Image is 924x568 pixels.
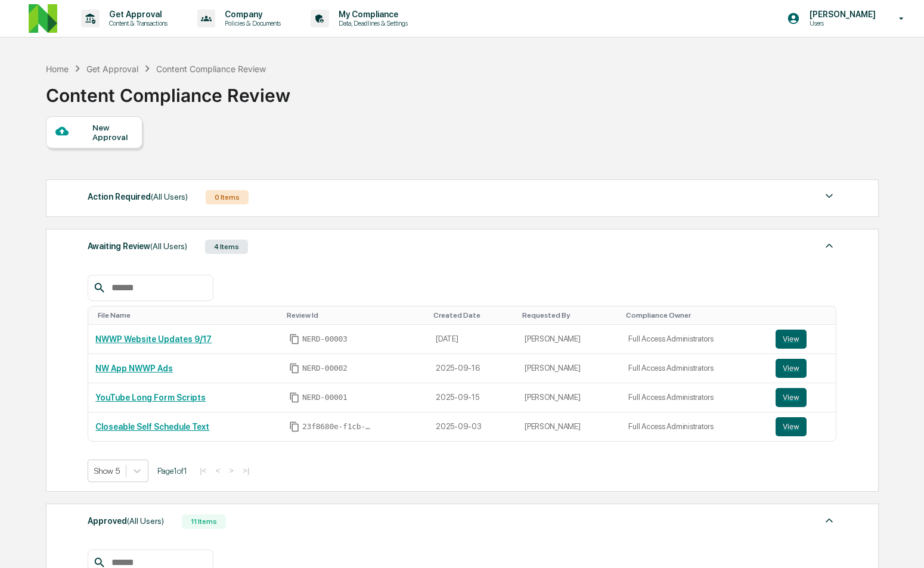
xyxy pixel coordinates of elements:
[98,311,277,319] div: Toggle SortBy
[621,325,768,354] td: Full Access Administrators
[776,388,829,407] a: View
[225,465,237,476] button: >
[776,330,829,349] a: View
[522,311,616,319] div: Toggle SortBy
[289,334,300,344] span: Copy Id
[150,241,187,251] span: (All Users)
[182,514,226,529] div: 11 Items
[800,10,882,19] p: [PERSON_NAME]
[157,466,187,476] span: Page 1 of 1
[822,189,836,203] img: caret
[429,412,517,441] td: 2025-09-03
[302,393,348,402] span: NERD-00001
[517,383,621,412] td: [PERSON_NAME]
[886,529,918,561] iframe: Open customer support
[215,10,287,19] p: Company
[429,383,517,412] td: 2025-09-15
[302,422,374,432] span: 23f8680e-f1cb-4323-9e93-6f16597ece8b
[196,465,210,476] button: |<
[776,330,807,349] button: View
[621,412,768,441] td: Full Access Administrators
[800,19,882,27] p: Users
[127,516,164,526] span: (All Users)
[776,359,829,378] a: View
[287,311,424,319] div: Toggle SortBy
[88,238,187,254] div: Awaiting Review
[239,465,253,476] button: >|
[86,64,138,74] div: Get Approval
[302,334,348,344] span: NERD-00003
[626,311,764,319] div: Toggle SortBy
[517,325,621,354] td: [PERSON_NAME]
[46,64,69,74] div: Home
[329,19,414,27] p: Data, Deadlines & Settings
[95,393,206,402] a: YouTube Long Form Scripts
[776,388,807,407] button: View
[302,364,348,373] span: NERD-00002
[100,10,173,19] p: Get Approval
[95,364,173,373] a: NW App NWWP Ads
[517,354,621,383] td: [PERSON_NAME]
[151,192,188,201] span: (All Users)
[822,513,836,527] img: caret
[778,311,831,319] div: Toggle SortBy
[776,417,829,436] a: View
[92,123,132,142] div: New Approval
[29,4,57,33] img: logo
[517,412,621,441] td: [PERSON_NAME]
[776,417,807,436] button: View
[88,189,188,204] div: Action Required
[46,75,290,106] div: Content Compliance Review
[289,392,300,403] span: Copy Id
[100,19,173,27] p: Content & Transactions
[429,325,517,354] td: [DATE]
[95,334,212,344] a: NWWP Website Updates 9/17
[621,383,768,412] td: Full Access Administrators
[88,513,164,529] div: Approved
[215,19,287,27] p: Policies & Documents
[206,190,249,204] div: 0 Items
[429,354,517,383] td: 2025-09-16
[289,421,300,432] span: Copy Id
[95,422,209,432] a: Closeable Self Schedule Text
[776,359,807,378] button: View
[289,363,300,374] span: Copy Id
[621,354,768,383] td: Full Access Administrators
[205,240,248,254] div: 4 Items
[822,238,836,253] img: caret
[329,10,414,19] p: My Compliance
[212,465,224,476] button: <
[433,311,513,319] div: Toggle SortBy
[156,64,266,74] div: Content Compliance Review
